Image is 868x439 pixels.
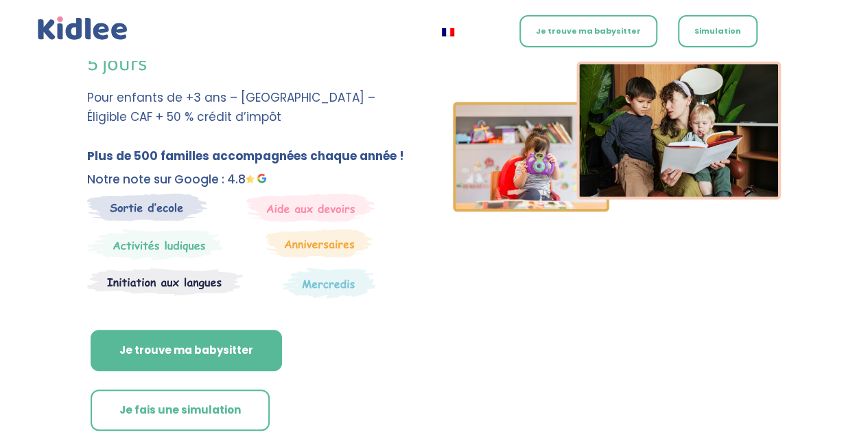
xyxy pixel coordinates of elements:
picture: Imgs-2 [453,199,781,216]
img: Français [442,28,454,36]
a: Je fais une simulation [91,390,270,431]
img: Mercredi [87,229,223,260]
img: logo_kidlee_bleu [35,14,131,43]
img: Atelier thematique [87,267,243,296]
a: Kidlee Logo [35,14,131,43]
span: Pour enfants de +3 ans – [GEOGRAPHIC_DATA] – Éligible CAF + 50 % crédit d’impôt [87,89,375,126]
a: Simulation [678,15,758,47]
img: weekends [246,193,375,222]
a: Je trouve ma babysitter [519,15,657,47]
img: Anniversaire [266,229,373,258]
img: Sortie decole [87,193,207,221]
b: Plus de 500 familles accompagnées chaque année ! [87,148,404,164]
img: Thematique [283,267,375,299]
p: Notre note sur Google : 4.8 [87,170,415,190]
a: Je trouve ma babysitter [91,330,282,371]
